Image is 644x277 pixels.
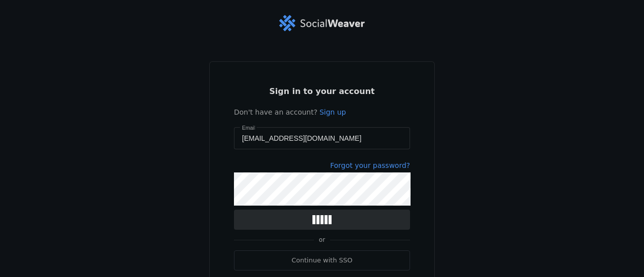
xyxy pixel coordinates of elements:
[234,250,410,270] a: Continue with SSO
[319,107,346,117] a: Sign up
[314,230,330,250] span: or
[242,132,402,144] input: Email
[269,86,375,97] span: Sign in to your account
[234,107,317,117] span: Don't have an account?
[242,124,255,133] mat-label: Email
[330,161,410,169] a: Forgot your password?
